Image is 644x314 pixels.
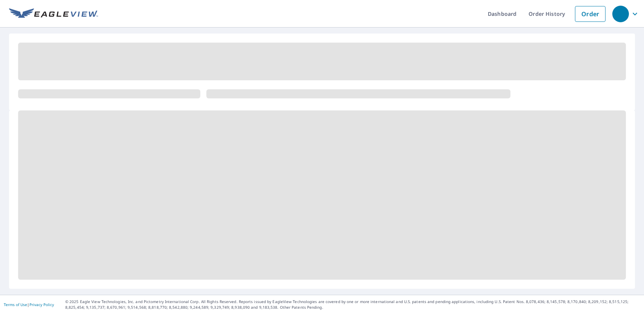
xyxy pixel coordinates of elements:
[65,299,640,310] p: © 2025 Eagle View Technologies, Inc. and Pictometry International Corp. All Rights Reserved. Repo...
[575,6,606,22] a: Order
[4,302,54,307] p: |
[29,302,54,307] a: Privacy Policy
[9,8,98,20] img: EV Logo
[4,302,27,307] a: Terms of Use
